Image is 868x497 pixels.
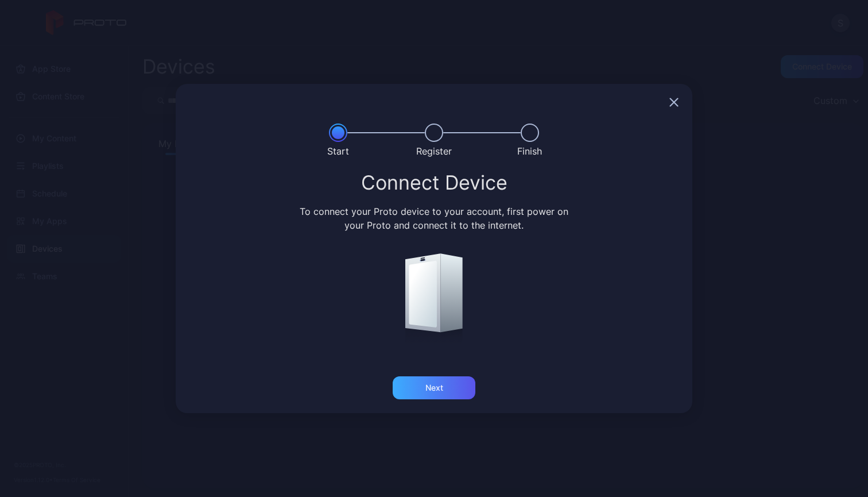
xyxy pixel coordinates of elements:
div: Finish [517,144,542,158]
div: Register [416,144,452,158]
button: Next [393,376,475,399]
div: Connect Device [189,172,679,193]
div: Start [327,144,349,158]
div: Next [425,383,443,392]
div: To connect your Proto device to your account, first power on your Proto and connect it to the int... [298,205,571,232]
